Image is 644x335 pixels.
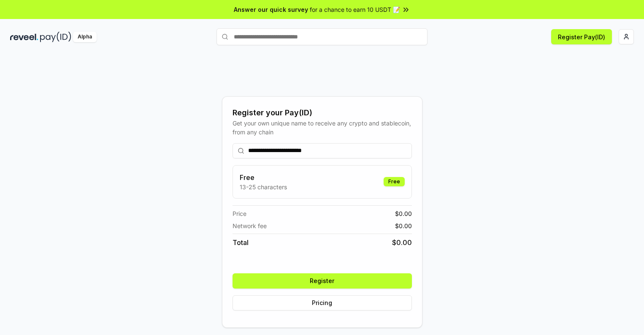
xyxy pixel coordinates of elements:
[73,32,97,42] div: Alpha
[551,29,612,44] button: Register Pay(ID)
[310,5,400,14] span: for a chance to earn 10 USDT 📝
[233,209,246,218] span: Price
[395,221,412,230] span: $ 0.00
[233,273,412,289] button: Register
[233,221,267,230] span: Network fee
[233,107,412,119] div: Register your Pay(ID)
[392,237,412,248] span: $ 0.00
[234,5,308,14] span: Answer our quick survey
[240,182,287,191] p: 13-25 characters
[233,119,412,136] div: Get your own unique name to receive any crypto and stablecoin, from any chain
[40,32,71,42] img: pay_id
[233,237,249,248] span: Total
[395,209,412,218] span: $ 0.00
[233,295,412,310] button: Pricing
[240,172,287,182] h3: Free
[10,32,38,42] img: reveel_dark
[384,177,405,186] div: Free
